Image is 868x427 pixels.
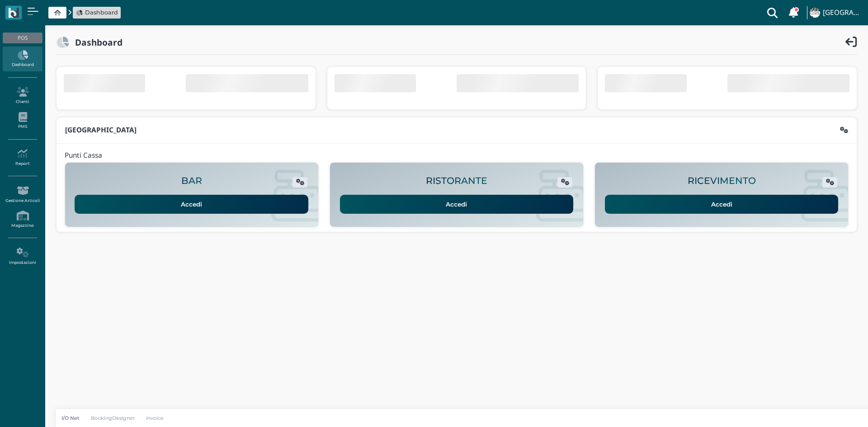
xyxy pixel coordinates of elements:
h2: Dashboard [69,38,123,47]
iframe: Help widget launcher [804,399,860,419]
b: [GEOGRAPHIC_DATA] [65,125,137,135]
span: Dashboard [85,8,118,17]
a: Report [3,145,42,170]
a: ... [GEOGRAPHIC_DATA] [808,2,863,23]
a: Dashboard [3,47,42,71]
h2: RICEVIMENTO [688,176,756,186]
a: Accedi [340,195,574,214]
h4: Punti Cassa [65,152,102,160]
a: Accedi [605,195,839,214]
a: Clienti [3,83,42,108]
img: ... [810,8,820,18]
h2: BAR [181,176,202,186]
a: Dashboard [76,8,118,17]
div: POS [3,33,42,43]
a: Impostazioni [3,244,42,269]
a: Accedi [75,195,308,214]
a: Gestione Articoli [3,182,42,207]
a: Magazzino [3,207,42,232]
h2: RISTORANTE [426,176,487,186]
a: PMS [3,108,42,133]
img: logo [8,8,19,18]
h4: [GEOGRAPHIC_DATA] [823,9,863,17]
